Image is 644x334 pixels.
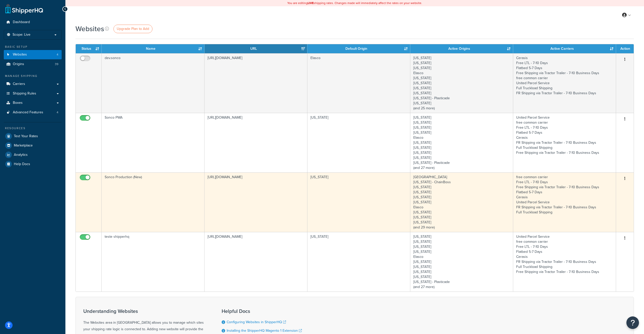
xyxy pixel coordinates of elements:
[13,62,24,66] span: Origins
[307,53,410,113] td: Elasco
[102,53,205,113] td: dev.sonco
[4,79,62,89] a: Carriers
[13,82,25,86] span: Carriers
[513,172,616,232] td: free common carrier Free LTL - 7-10 Days Free Shipping via Tractor Trailer - 7-10 Business Days F...
[410,44,513,53] th: Active Origins: activate to sort column ascending
[4,18,62,27] a: Dashboard
[4,45,62,49] div: Basic Setup
[410,172,513,232] td: [GEOGRAPHIC_DATA] [US_STATE] - ChainBoss [US_STATE] [US_STATE] [US_STATE] [US_STATE] Elasco [US_S...
[5,4,43,14] a: ShipperHQ Home
[13,20,30,24] span: Dashboard
[307,113,410,172] td: [US_STATE]
[13,33,30,37] span: Scope: Live
[55,62,58,66] span: 39
[83,308,209,314] h3: Understanding Websites
[410,53,513,113] td: [US_STATE] [US_STATE] [US_STATE] Elasco [US_STATE] [US_STATE] [US_STATE] [US_STATE] [US_STATE] - ...
[307,172,410,232] td: [US_STATE]
[113,25,152,33] a: Upgrade Plan to Add
[626,316,639,329] button: Open Resource Center
[4,126,62,130] div: Resources
[76,44,102,53] th: Status: activate to sort column ascending
[14,162,30,166] span: Help Docs
[205,44,307,53] th: URL: activate to sort column ascending
[102,232,205,292] td: teste shipperhq
[4,50,62,59] li: Websites
[13,101,23,105] span: Boxes
[102,44,205,53] th: Name: activate to sort column ascending
[205,53,307,113] td: [URL][DOMAIN_NAME]
[13,91,36,96] span: Shipping Rules
[14,153,28,157] span: Analytics
[205,113,307,172] td: [URL][DOMAIN_NAME]
[4,160,62,169] a: Help Docs
[14,144,33,148] span: Marketplace
[57,110,58,115] span: 4
[513,232,616,292] td: United Parcel Service free common carrier Free LTL - 7-10 Days Flatbed 5-7 Days Cerasis FR Shippi...
[4,150,62,159] a: Analytics
[4,50,62,59] a: Websites 4
[205,172,307,232] td: [URL][DOMAIN_NAME]
[307,232,410,292] td: [US_STATE]
[102,172,205,232] td: Sonco Production (New)
[13,53,27,57] span: Websites
[13,110,43,115] span: Advanced Features
[227,328,302,333] a: Installing the ShipperHQ Magento 1 Extension
[4,108,62,117] a: Advanced Features 4
[205,232,307,292] td: [URL][DOMAIN_NAME]
[4,60,62,69] li: Origins
[513,44,616,53] th: Active Carriers: activate to sort column ascending
[410,232,513,292] td: [US_STATE] [US_STATE] [US_STATE] [US_STATE] Elasco [US_STATE] [US_STATE] [US_STATE] [US_STATE] [U...
[4,98,62,108] a: Boxes
[227,319,286,325] a: Configuring Websites in ShipperHQ
[14,134,38,138] span: Test Your Rates
[4,89,62,98] a: Shipping Rules
[75,24,104,34] h1: Websites
[513,113,616,172] td: United Parcel Service free common carrier Free LTL - 7-10 Days Flatbed 5-7 Days Cerasis FR Shippi...
[102,113,205,172] td: Sonco PWA
[4,141,62,150] a: Marketplace
[57,53,58,57] span: 4
[4,60,62,69] a: Origins 39
[307,44,410,53] th: Default Origin: activate to sort column ascending
[117,26,149,31] span: Upgrade Plan to Add
[4,132,62,141] a: Test Your Rates
[308,1,314,5] b: LIVE
[222,308,312,314] h3: Helpful Docs
[616,44,634,53] th: Action
[513,53,616,113] td: Cerasis Free LTL - 7-10 Days Flatbed 5-7 Days Free Shipping via Tractor Trailer - 7-10 Business D...
[4,74,62,78] div: Manage Shipping
[4,108,62,117] li: Advanced Features
[410,113,513,172] td: [US_STATE] [US_STATE] [US_STATE] [US_STATE] Elasco [US_STATE] [US_STATE] [US_STATE] [US_STATE] [U...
